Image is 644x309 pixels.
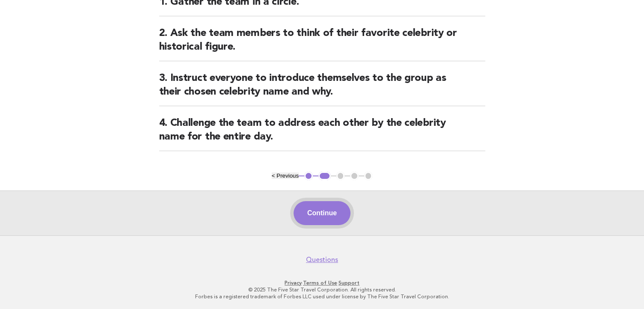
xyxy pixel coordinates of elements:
p: · · [60,279,584,286]
a: Terms of Use [303,280,337,286]
a: Privacy [285,280,302,286]
h2: 4. Challenge the team to address each other by the celebrity name for the entire day. [159,116,485,151]
p: © 2025 The Five Star Travel Corporation. All rights reserved. [60,286,584,293]
a: Support [338,280,359,286]
a: Questions [306,256,338,264]
button: Continue [294,201,350,225]
h2: 2. Ask the team members to think of their favorite celebrity or historical figure. [159,27,485,61]
button: < Previous [272,172,299,179]
h2: 3. Instruct everyone to introduce themselves to the group as their chosen celebrity name and why. [159,71,485,106]
button: 1 [304,172,313,180]
button: 2 [318,172,331,180]
p: Forbes is a registered trademark of Forbes LLC used under license by The Five Star Travel Corpora... [60,293,584,300]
